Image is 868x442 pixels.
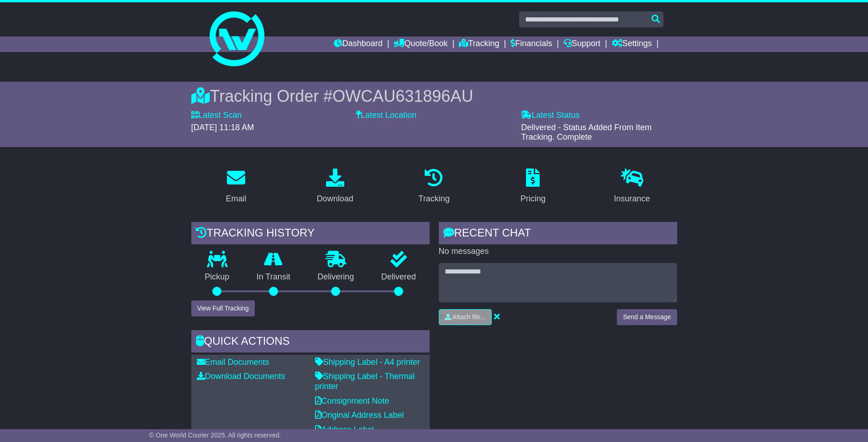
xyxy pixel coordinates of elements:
[191,86,677,106] div: Tracking Order #
[149,431,281,439] span: © One World Courier 2025. All rights reserved.
[439,222,677,247] div: RECENT CHAT
[220,165,252,208] a: Email
[191,110,242,121] label: Latest Scan
[394,37,447,52] a: Quote/Book
[315,410,404,420] a: Original Address Label
[191,272,243,282] p: Pickup
[311,165,359,208] a: Download
[614,193,650,205] div: Insurance
[315,358,420,367] a: Shipping Label - A4 printer
[191,330,430,355] div: Quick Actions
[317,193,353,205] div: Download
[515,165,552,208] a: Pricing
[243,272,304,282] p: In Transit
[459,37,499,52] a: Tracking
[304,272,368,282] p: Delivering
[191,222,430,247] div: Tracking history
[521,193,546,205] div: Pricing
[315,425,374,434] a: Address Label
[191,123,254,132] span: [DATE] 11:18 AM
[521,123,652,142] span: Delivered - Status Added From Item Tracking. Complete
[412,165,455,208] a: Tracking
[315,372,415,391] a: Shipping Label - Thermal printer
[226,193,246,205] div: Email
[334,37,383,52] a: Dashboard
[521,110,579,121] label: Latest Status
[197,372,285,381] a: Download Documents
[197,358,269,367] a: Email Documents
[617,309,677,325] button: Send a Message
[368,272,430,282] p: Delivered
[356,110,416,121] label: Latest Location
[191,300,255,316] button: View Full Tracking
[418,193,449,205] div: Tracking
[439,247,677,257] p: No messages
[510,37,552,52] a: Financials
[612,37,652,52] a: Settings
[332,87,473,105] span: OWCAU631896AU
[608,165,656,208] a: Insurance
[563,37,600,52] a: Support
[315,396,389,405] a: Consignment Note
